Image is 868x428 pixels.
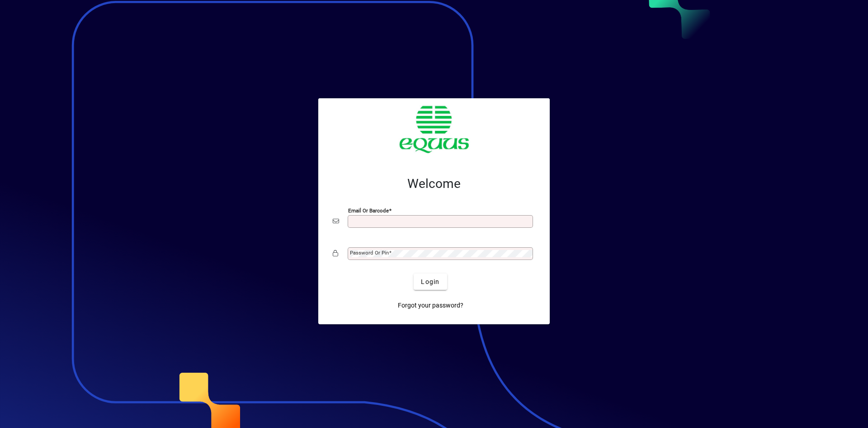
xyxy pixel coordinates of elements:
span: Forgot your password? [398,301,463,310]
a: Forgot your password? [394,297,467,313]
mat-label: Password or Pin [350,250,389,256]
h2: Welcome [333,176,535,192]
span: Login [421,277,439,287]
button: Login [414,274,447,290]
mat-label: Email or Barcode [348,207,389,214]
